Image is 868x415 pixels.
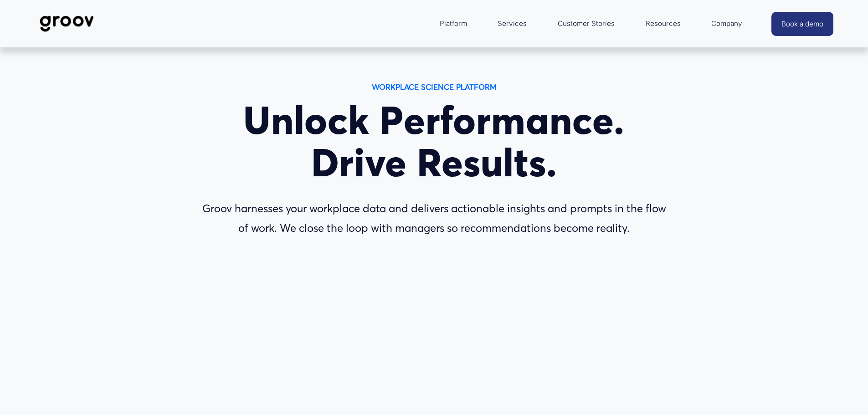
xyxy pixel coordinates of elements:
[196,199,673,238] p: Groov harnesses your workplace data and delivers actionable insights and prompts in the flow of w...
[440,17,467,30] span: Platform
[35,9,99,39] img: Groov | Workplace Science Platform | Unlock Performance | Drive Results
[372,82,497,92] strong: WORKPLACE SCIENCE PLATFORM
[771,12,833,36] a: Book a demo
[711,17,742,30] span: Company
[707,13,747,35] a: folder dropdown
[493,13,531,35] a: Services
[196,99,673,184] h1: Unlock Performance. Drive Results.
[641,13,685,35] a: folder dropdown
[553,13,619,35] a: Customer Stories
[646,17,681,30] span: Resources
[435,13,472,35] a: folder dropdown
